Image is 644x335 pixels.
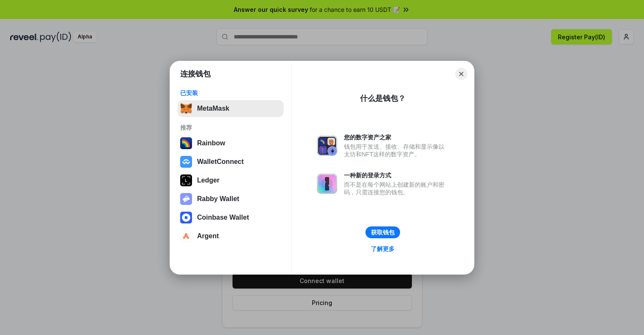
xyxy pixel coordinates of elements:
img: svg+xml,%3Csvg%20fill%3D%22none%22%20height%3D%2233%22%20viewBox%3D%220%200%2035%2033%22%20width%... [180,103,192,114]
button: 获取钱包 [365,226,400,238]
div: 推荐 [180,124,281,131]
div: 钱包用于发送、接收、存储和显示像以太坊和NFT这样的数字资产。 [344,143,449,158]
div: 您的数字资产之家 [344,133,449,141]
div: MetaMask [197,105,229,112]
img: svg+xml,%3Csvg%20xmlns%3D%22http%3A%2F%2Fwww.w3.org%2F2000%2Fsvg%22%20fill%3D%22none%22%20viewBox... [317,136,337,156]
div: Rainbow [197,139,225,147]
a: 了解更多 [366,243,400,254]
button: Rabby Wallet [178,191,284,207]
img: svg+xml,%3Csvg%20width%3D%22120%22%20height%3D%22120%22%20viewBox%3D%220%200%20120%20120%22%20fil... [180,137,192,149]
img: svg+xml,%3Csvg%20xmlns%3D%22http%3A%2F%2Fwww.w3.org%2F2000%2Fsvg%22%20width%3D%2228%22%20height%3... [180,174,192,186]
button: MetaMask [178,100,284,117]
img: svg+xml,%3Csvg%20xmlns%3D%22http%3A%2F%2Fwww.w3.org%2F2000%2Fsvg%22%20fill%3D%22none%22%20viewBox... [317,174,337,194]
button: Rainbow [178,135,284,152]
div: 而不是在每个网站上创建新的账户和密码，只需连接您的钱包。 [344,181,449,196]
div: Ledger [197,177,219,184]
button: Argent [178,228,284,245]
div: Coinbase Wallet [197,214,249,221]
button: Ledger [178,172,284,189]
img: svg+xml,%3Csvg%20xmlns%3D%22http%3A%2F%2Fwww.w3.org%2F2000%2Fsvg%22%20fill%3D%22none%22%20viewBox... [180,193,192,205]
div: 什么是钱包？ [360,93,406,103]
h1: 连接钱包 [180,69,211,79]
button: Coinbase Wallet [178,209,284,226]
img: svg+xml,%3Csvg%20width%3D%2228%22%20height%3D%2228%22%20viewBox%3D%220%200%2028%2028%22%20fill%3D... [180,230,192,242]
div: WalletConnect [197,158,244,166]
button: Close [455,68,467,80]
div: 已安装 [180,89,281,97]
div: 获取钱包 [371,229,395,236]
img: svg+xml,%3Csvg%20width%3D%2228%22%20height%3D%2228%22%20viewBox%3D%220%200%2028%2028%22%20fill%3D... [180,156,192,168]
div: Rabby Wallet [197,195,239,203]
button: WalletConnect [178,153,284,170]
div: 了解更多 [371,245,395,253]
img: svg+xml,%3Csvg%20width%3D%2228%22%20height%3D%2228%22%20viewBox%3D%220%200%2028%2028%22%20fill%3D... [180,212,192,223]
div: 一种新的登录方式 [344,172,449,179]
div: Argent [197,232,219,240]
